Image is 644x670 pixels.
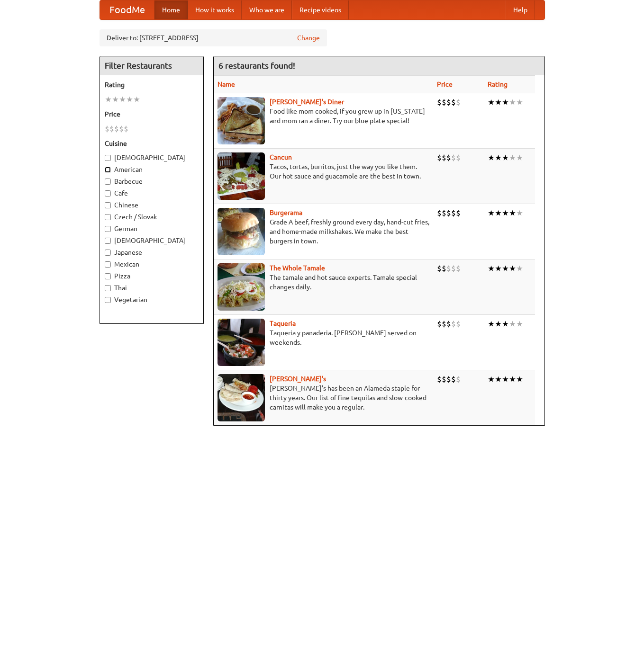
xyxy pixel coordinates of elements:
[133,94,140,105] li: ★
[502,374,509,384] li: ★
[105,80,199,89] h5: Rating
[218,374,265,421] img: pedros.jpg
[270,153,292,161] a: Cancun
[488,208,495,218] li: ★
[270,98,344,106] a: [PERSON_NAME]'s Diner
[105,236,199,245] label: [DEMOGRAPHIC_DATA]
[218,273,429,292] p: The tamale and hot sauce experts. Tamale special changes daily.
[270,264,325,272] a: The Whole Tamale
[105,109,199,119] h5: Price
[105,285,111,291] input: Thai
[105,250,111,256] input: Japanese
[105,248,199,257] label: Japanese
[105,188,199,198] label: Cafe
[105,190,111,197] input: Cafe
[218,97,265,144] img: sallys.jpg
[488,374,495,384] li: ★
[218,263,265,311] img: wholetamale.jpg
[119,124,124,134] li: $
[509,374,516,384] li: ★
[456,208,461,218] li: $
[105,297,111,303] input: Vegetarian
[112,94,119,105] li: ★
[451,152,456,163] li: $
[437,152,442,163] li: $
[218,107,429,125] p: Food like mom cooked, if you grew up in [US_STATE] and mom ran a diner. Try our blue plate special!
[105,261,111,268] input: Mexican
[218,328,429,347] p: Taqueria y panaderia. [PERSON_NAME] served on weekends.
[105,271,199,281] label: Pizza
[451,319,456,329] li: $
[218,217,429,246] p: Grade A beef, freshly ground every day, hand-cut fries, and home-made milkshakes. We make the bes...
[509,97,516,107] li: ★
[516,263,523,274] li: ★
[516,374,523,384] li: ★
[105,139,199,148] h5: Cuisine
[109,124,114,134] li: $
[495,319,502,329] li: ★
[270,320,296,327] a: Taqueria
[437,374,442,384] li: $
[297,33,320,43] a: Change
[437,208,442,218] li: $
[105,226,111,232] input: German
[502,97,509,107] li: ★
[154,0,188,19] a: Home
[105,212,199,222] label: Czech / Slovak
[456,97,461,107] li: $
[100,29,327,46] div: Deliver to: [STREET_ADDRESS]
[105,155,111,161] input: [DEMOGRAPHIC_DATA]
[451,208,456,218] li: $
[437,319,442,329] li: $
[242,0,292,19] a: Who we are
[502,208,509,218] li: ★
[506,0,535,19] a: Help
[437,97,442,107] li: $
[442,319,446,329] li: $
[516,208,523,218] li: ★
[270,375,326,383] a: [PERSON_NAME]'s
[502,263,509,274] li: ★
[218,61,295,70] ng-pluralize: 6 restaurants found!
[105,273,111,279] input: Pizza
[488,97,495,107] li: ★
[516,319,523,329] li: ★
[456,319,461,329] li: $
[509,263,516,274] li: ★
[509,152,516,163] li: ★
[105,124,109,134] li: $
[218,319,265,366] img: taqueria.jpg
[218,80,235,88] a: Name
[488,152,495,163] li: ★
[442,263,446,274] li: $
[100,56,203,75] h4: Filter Restaurants
[270,209,302,216] a: Burgerama
[451,374,456,384] li: $
[218,208,265,255] img: burgerama.jpg
[442,97,446,107] li: $
[451,263,456,274] li: $
[446,97,451,107] li: $
[451,97,456,107] li: $
[292,0,349,19] a: Recipe videos
[495,152,502,163] li: ★
[456,263,461,274] li: $
[105,224,199,233] label: German
[502,152,509,163] li: ★
[100,0,154,19] a: FoodMe
[442,152,446,163] li: $
[437,263,442,274] li: $
[105,167,111,173] input: American
[218,162,429,181] p: Tacos, tortas, burritos, just the way you like them. Our hot sauce and guacamole are the best in ...
[516,97,523,107] li: ★
[456,374,461,384] li: $
[495,208,502,218] li: ★
[105,214,111,220] input: Czech / Slovak
[105,165,199,174] label: American
[446,374,451,384] li: $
